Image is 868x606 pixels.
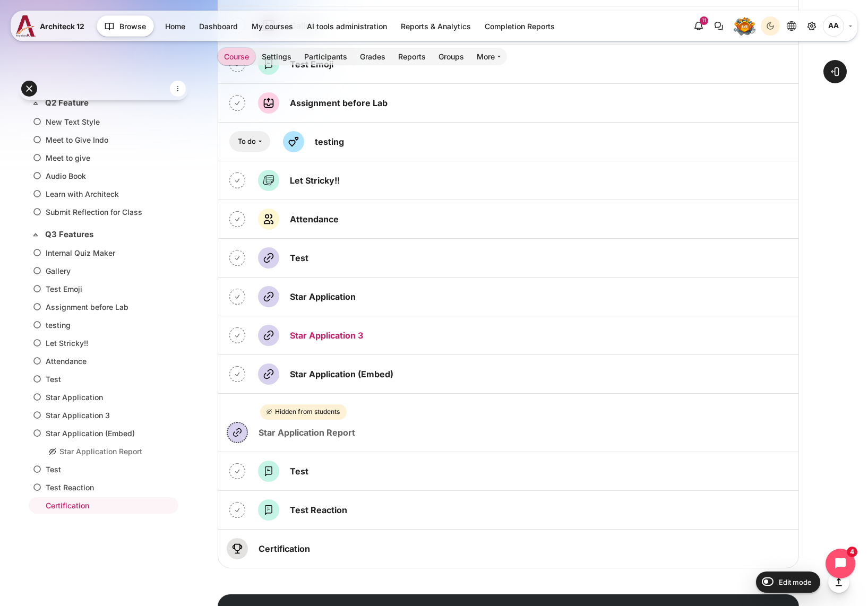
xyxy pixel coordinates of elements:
[229,131,270,152] button: To do
[258,170,279,191] img: Sticky Notes icon
[97,15,154,37] button: Browse
[828,572,849,593] button: Go to top
[258,499,279,521] img: Forum icon
[823,15,852,37] a: User menu
[46,356,157,367] a: Attendance
[45,97,160,109] a: Q2 Feature
[229,95,245,111] button: Mark Assignment before Lab as done
[45,229,160,241] a: Q3 Features
[290,98,388,108] a: Assignment before Lab
[46,374,157,385] a: Test
[16,15,89,37] a: A12 A12 Architeck 12
[227,538,248,559] img: Custom certificate icon
[259,543,310,554] a: Certification
[229,366,245,382] button: Mark Star Application (Embed) as done
[227,422,248,443] img: URL icon
[762,18,778,34] div: Dark Mode
[245,18,299,35] a: My courses
[46,446,157,457] a: Star Application Report
[290,369,393,379] a: Star Application (Embed)
[290,59,336,70] a: Test Emoji
[46,247,157,258] a: Internal Quiz Maker
[802,16,821,36] a: Site administration
[275,407,340,417] span: Hidden from students
[229,172,245,188] button: Mark Let Stricky!! as done
[229,131,270,152] div: Completion requirements for testing
[46,116,157,127] a: New Text Style
[229,463,245,479] button: Mark Test as done
[290,175,340,186] a: Let Stricky!!
[300,18,393,35] a: AI tools administration
[354,48,392,65] a: Grades
[478,18,561,35] a: Completion Reports
[823,15,844,37] span: Architeck Admin
[782,16,801,36] button: Languages
[119,21,146,32] span: Browse
[229,211,245,227] button: Mark Attendance as done
[290,330,363,341] a: Star Application 3
[46,500,157,511] a: Certification
[40,21,84,32] span: Architeck 12
[46,319,157,331] a: testing
[258,286,279,307] img: URL icon
[432,48,470,65] a: Groups
[46,392,157,403] a: Star Application
[290,466,311,477] a: Test
[30,229,41,240] span: Collapse
[30,98,41,108] span: Collapse
[689,16,708,36] div: Show notification window with 11 new notifications
[709,16,728,36] button: There are 0 unread conversations
[46,265,157,276] a: Gallery
[46,301,157,313] a: Assignment before Lab
[258,461,279,482] img: Forum icon
[193,18,244,35] a: Dashboard
[392,48,432,65] a: Reports
[46,134,157,145] a: Meet to Give Indo
[734,17,755,36] img: Level #1
[779,578,812,586] span: Edit mode
[46,170,157,181] a: Audio Book
[290,253,308,263] a: Test
[46,428,157,439] a: Star Application (Embed)
[283,131,304,152] img: Feedback icon
[229,327,245,343] button: Mark Star Application 3 as done
[394,18,477,35] a: Reports & Analytics
[258,325,279,346] img: URL icon
[159,18,192,35] a: Home
[229,250,245,266] button: Mark Test as done
[229,502,245,518] button: Mark Test Reaction as done
[46,188,157,200] a: Learn with Architeck
[315,136,344,147] a: testing
[258,363,279,385] img: URL icon
[729,16,760,36] a: Level #1
[255,48,298,65] a: Settings
[258,209,279,230] img: Attendance icon
[46,410,157,421] a: Star Application 3
[734,16,755,36] div: Level #1
[46,206,157,218] a: Submit Reflection for Class
[700,16,708,25] div: 11
[46,464,157,475] a: Test
[470,48,507,65] a: More
[46,152,157,163] a: Meet to give
[258,247,279,269] img: URL icon
[258,92,279,114] img: Assignment icon
[290,214,339,224] a: Attendance
[761,16,780,36] button: Light Mode Dark Mode
[298,48,354,65] a: Participants
[46,482,157,493] a: Test Reaction
[46,283,157,295] a: Test Emoji
[218,48,255,65] a: Course
[229,289,245,305] button: Mark Star Application as done
[290,505,350,515] a: Test Reaction
[290,291,356,302] a: Star Application
[259,427,355,438] a: Star Application Report
[16,15,36,37] img: A12
[46,337,157,349] a: Let Stricky!!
